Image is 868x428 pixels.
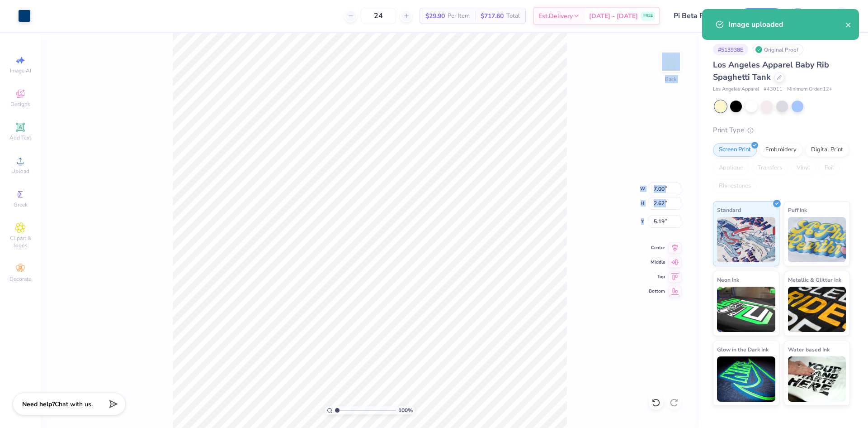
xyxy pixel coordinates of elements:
[713,125,850,135] div: Print Type
[55,400,93,409] span: Chat with us.
[10,101,30,108] span: Designs
[713,44,748,55] div: # 513938E
[649,274,665,280] span: Top
[845,19,852,30] button: close
[448,11,470,21] span: Per Item
[752,161,788,175] div: Transfers
[788,217,846,262] img: Puff Ink
[9,275,31,283] span: Decorate
[361,8,396,24] input: – –
[667,7,733,25] input: Untitled Design
[764,86,783,93] span: # 43011
[805,143,849,157] div: Digital Print
[506,11,520,21] span: Total
[662,53,680,71] img: Back
[728,19,845,30] div: Image uploaded
[11,168,29,175] span: Upload
[717,217,775,262] img: Standard
[481,11,504,21] span: $717.60
[713,179,757,193] div: Rhinestones
[649,259,665,265] span: Middle
[717,345,769,354] span: Glow in the Dark Ink
[425,11,445,21] span: $29.90
[713,161,749,175] div: Applique
[589,11,638,21] span: [DATE] - [DATE]
[649,245,665,251] span: Center
[753,44,803,55] div: Original Proof
[788,345,830,354] span: Water based Ink
[788,205,807,215] span: Puff Ink
[643,13,653,19] span: FREE
[819,161,840,175] div: Foil
[9,134,31,141] span: Add Text
[14,201,28,208] span: Greek
[717,287,775,332] img: Neon Ink
[788,356,846,402] img: Water based Ink
[5,235,36,249] span: Clipart & logos
[649,288,665,294] span: Bottom
[10,67,31,74] span: Image AI
[538,11,573,21] span: Est. Delivery
[759,143,802,157] div: Embroidery
[398,406,413,414] span: 100 %
[788,275,841,284] span: Metallic & Glitter Ink
[713,59,829,82] span: Los Angeles Apparel Baby Rib Spaghetti Tank
[717,275,739,284] span: Neon Ink
[717,356,775,402] img: Glow in the Dark Ink
[791,161,816,175] div: Vinyl
[22,400,55,409] strong: Need help?
[787,86,832,93] span: Minimum Order: 12 +
[665,75,677,83] div: Back
[717,205,741,215] span: Standard
[788,287,846,332] img: Metallic & Glitter Ink
[713,143,757,157] div: Screen Print
[713,86,759,93] span: Los Angeles Apparel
